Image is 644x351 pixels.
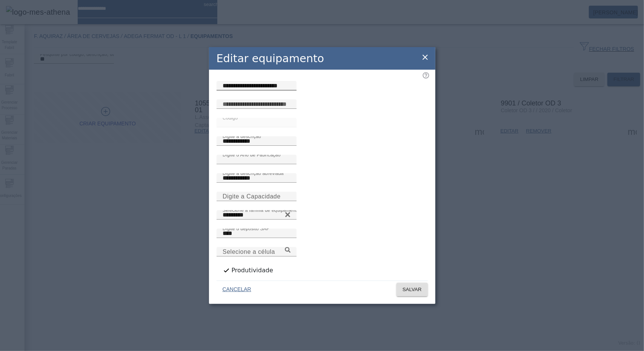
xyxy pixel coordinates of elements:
mat-label: Digite a descrição abreviada [223,171,284,176]
input: Number [223,247,290,256]
label: Produtividade [230,266,273,275]
mat-label: Digite a Capacidade [223,193,281,200]
mat-label: Digite o depósito SAP [223,226,270,231]
mat-label: Selecione a célula [223,249,275,255]
mat-label: Código [223,116,238,121]
mat-label: Digite a descrição [223,134,261,139]
input: Number [223,211,290,220]
button: CANCELAR [217,283,257,296]
mat-label: Selecione a família de equipamento [223,208,300,213]
h2: Editar equipamento [217,50,324,67]
mat-label: Digite o Ano de Fabricação [223,153,281,157]
button: SALVAR [397,283,428,296]
span: SALVAR [403,286,422,293]
span: CANCELAR [223,286,251,293]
